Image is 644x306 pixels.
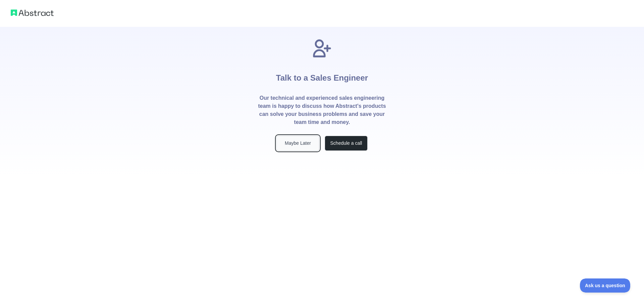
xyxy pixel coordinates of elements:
[276,136,319,151] button: Maybe Later
[580,278,631,293] iframe: Toggle Customer Support
[258,94,386,126] p: Our technical and experienced sales engineering team is happy to discuss how Abstract's products ...
[11,8,54,17] img: Abstract logo
[325,136,368,151] button: Schedule a call
[276,59,368,94] h1: Talk to a Sales Engineer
